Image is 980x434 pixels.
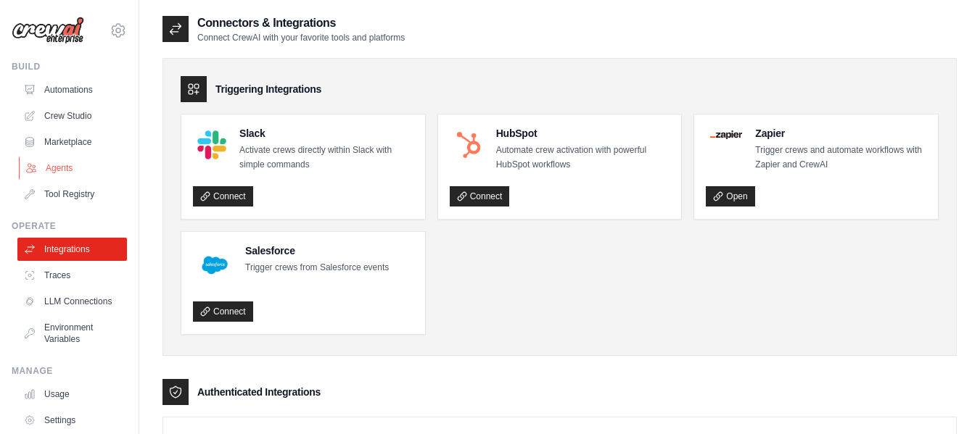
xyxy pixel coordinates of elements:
[17,238,127,261] a: Integrations
[17,78,127,101] a: Automations
[17,316,127,351] a: Environment Variables
[17,409,127,432] a: Settings
[454,130,483,159] img: HubSpot Logo
[215,82,321,96] h3: Triggering Integrations
[17,130,127,154] a: Marketplace
[12,365,127,377] div: Manage
[197,14,405,32] h2: Connectors & Integrations
[197,385,321,399] h3: Authenticated Integrations
[706,186,754,206] a: Open
[17,183,127,206] a: Tool Registry
[17,264,127,287] a: Traces
[19,157,128,180] a: Agents
[245,261,389,275] p: Trigger crews from Salesforce events
[239,143,413,172] p: Activate crews directly within Slack with simple commands
[496,143,670,172] p: Automate crew activation with powerful HubSpot workflows
[197,248,232,283] img: Salesforce Logo
[197,32,405,43] p: Connect CrewAI with your favorite tools and platforms
[710,130,742,139] img: Zapier Logo
[755,143,926,172] p: Trigger crews and automate workflows with Zapier and CrewAI
[755,126,926,141] h4: Zapier
[245,243,389,258] h4: Salesforce
[496,126,670,141] h4: HubSpot
[17,104,127,128] a: Crew Studio
[17,383,127,406] a: Usage
[450,186,510,206] a: Connect
[197,130,226,159] img: Slack Logo
[12,220,127,232] div: Operate
[239,126,413,141] h4: Slack
[12,17,84,44] img: Logo
[193,301,253,322] a: Connect
[17,290,127,313] a: LLM Connections
[193,186,253,206] a: Connect
[12,61,127,72] div: Build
